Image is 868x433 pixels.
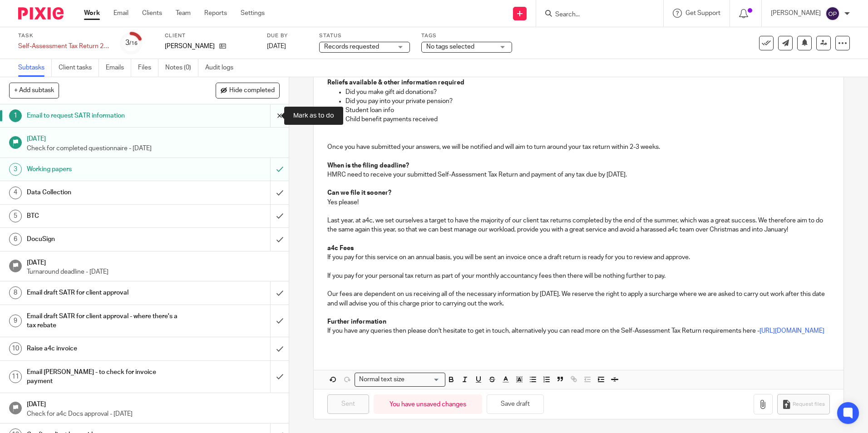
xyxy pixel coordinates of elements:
[176,9,191,18] a: Team
[27,365,183,389] h1: Email [PERSON_NAME] - to check for invoice payment
[18,32,109,39] label: Task
[27,144,280,153] p: Check for completed questionnaire - [DATE]
[355,373,445,387] div: Search for option
[18,7,64,20] img: Pixie
[229,87,275,94] span: Hide completed
[113,9,128,18] a: Email
[165,59,198,77] a: Notes (0)
[327,162,409,169] strong: When is the filing deadline?
[327,319,386,325] strong: Further information
[27,342,183,355] h1: Raise a4c invoice
[426,44,474,50] span: No tags selected
[345,88,829,97] p: Did you make gift aid donations?
[241,9,265,18] a: Settings
[165,42,215,51] p: [PERSON_NAME]
[825,6,840,21] img: svg%3E
[27,286,183,300] h1: Email draft SATR for client approval
[27,409,280,418] p: Check for a4c Docs approval - [DATE]
[327,326,829,335] p: If you have any queries then please don't hesitate to get in touch, alternatively you can read mo...
[327,245,354,251] strong: a4c Fees
[554,11,636,19] input: Search
[374,394,482,414] div: You have unsaved changes
[9,370,22,383] div: 11
[18,42,109,51] div: Self-Assessment Tax Return 2025
[327,143,829,152] p: Once you have submitted your answers, we will be notified and will aim to turn around your tax re...
[27,232,183,246] h1: DocuSign
[9,315,22,327] div: 9
[27,398,280,409] h1: [DATE]
[9,342,22,355] div: 10
[407,375,440,384] input: Search for option
[129,41,138,46] small: /16
[18,59,52,77] a: Subtasks
[27,310,183,333] h1: Email draft SATR for client approval - where there's a tax rebate
[267,32,308,39] label: Due by
[327,271,829,280] p: If you pay for your personal tax return as part of your monthly accountancy fees then there will ...
[9,163,22,176] div: 3
[327,290,829,308] p: Our fees are dependent on us receiving all of the necessary information by [DATE]. We reserve the...
[9,286,22,299] div: 8
[9,233,22,246] div: 6
[345,115,829,124] p: Child benefit payments received
[793,401,825,408] span: Request files
[27,132,280,143] h1: [DATE]
[27,162,183,176] h1: Working papers
[142,9,162,18] a: Clients
[327,253,829,262] p: If you pay for this service on an annual basis, you will be sent an invoice once a draft return i...
[487,394,544,414] button: Save draft
[138,59,158,77] a: Files
[204,9,227,18] a: Reports
[327,394,369,414] input: Sent
[327,190,391,196] strong: Can we file it sooner?
[686,10,720,16] span: Get Support
[216,83,280,98] button: Hide completed
[27,267,280,276] p: Turnaround deadline - [DATE]
[327,79,464,86] strong: Reliefs available & other information required
[27,209,183,223] h1: BTC
[777,394,830,414] button: Request files
[205,59,240,77] a: Audit logs
[27,256,280,267] h1: [DATE]
[327,170,829,179] p: HMRC need to receive your submitted Self-Assessment Tax Return and payment of any tax due by [DATE].
[759,328,824,334] a: [URL][DOMAIN_NAME]
[345,106,829,115] p: Student loan info
[324,44,379,50] span: Records requested
[9,83,59,98] button: + Add subtask
[267,43,286,49] span: [DATE]
[84,9,100,18] a: Work
[165,32,256,39] label: Client
[345,97,829,106] p: Did you pay into your private pension?
[9,210,22,222] div: 5
[327,216,829,235] p: Last year, at a4c, we set ourselves a target to have the majority of our client tax returns compl...
[106,59,131,77] a: Emails
[125,38,138,48] div: 3
[421,32,512,39] label: Tags
[357,375,406,384] span: Normal text size
[327,198,829,207] p: Yes please!
[59,59,99,77] a: Client tasks
[9,109,22,122] div: 1
[771,9,821,18] p: [PERSON_NAME]
[27,186,183,199] h1: Data Collection
[319,32,410,39] label: Status
[27,109,183,123] h1: Email to request SATR information
[9,187,22,199] div: 4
